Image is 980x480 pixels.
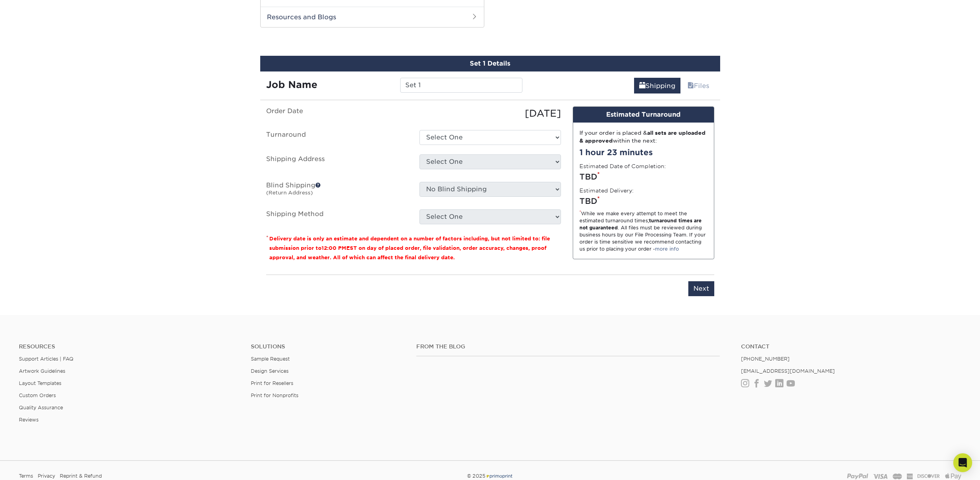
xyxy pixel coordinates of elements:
[579,171,708,183] div: TBD
[266,79,317,90] strong: Job Name
[322,245,346,251] span: 12:00 PM
[485,473,513,479] img: Primoprint
[414,106,567,121] div: [DATE]
[19,380,61,386] a: Layout Templates
[260,154,414,172] label: Shipping Address
[688,82,694,90] span: files
[19,417,39,423] a: Reviews
[269,236,550,260] small: Delivery date is only an estimate and dependent on a number of factors including, but not limited...
[260,209,414,224] label: Shipping Method
[251,356,290,362] a: Sample Request
[260,106,414,121] label: Order Date
[266,190,313,196] small: (Return Address)
[260,56,720,71] div: Set 1 Details
[261,7,484,27] h2: Resources and Blogs
[19,405,63,410] a: Quality Assurance
[579,218,702,231] strong: turnaround times are not guaranteed
[19,356,74,362] a: Support Articles | FAQ
[639,82,645,90] span: shipping
[19,368,65,374] a: Artwork Guidelines
[251,368,289,374] a: Design Services
[634,78,680,93] a: Shipping
[19,343,239,350] h4: Resources
[416,343,720,350] h4: From the Blog
[953,453,972,472] div: Open Intercom Messenger
[260,130,414,145] label: Turnaround
[741,343,961,350] a: Contact
[251,343,405,350] h4: Solutions
[573,107,714,123] div: Estimated Turnaround
[579,129,708,145] div: If your order is placed & within the next:
[741,368,835,374] a: [EMAIL_ADDRESS][DOMAIN_NAME]
[682,78,714,93] a: Files
[655,246,679,252] a: more info
[579,147,708,158] div: 1 hour 23 minutes
[579,195,708,207] div: TBD
[741,356,790,362] a: [PHONE_NUMBER]
[579,162,666,170] label: Estimated Date of Completion:
[251,380,293,386] a: Print for Resellers
[251,392,298,398] a: Print for Nonprofits
[579,187,634,194] label: Estimated Delivery:
[688,281,714,296] input: Next
[19,392,56,398] a: Custom Orders
[579,210,708,253] div: While we make every attempt to meet the estimated turnaround times; . All files must be reviewed ...
[400,78,522,93] input: Enter a job name
[260,182,414,200] label: Blind Shipping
